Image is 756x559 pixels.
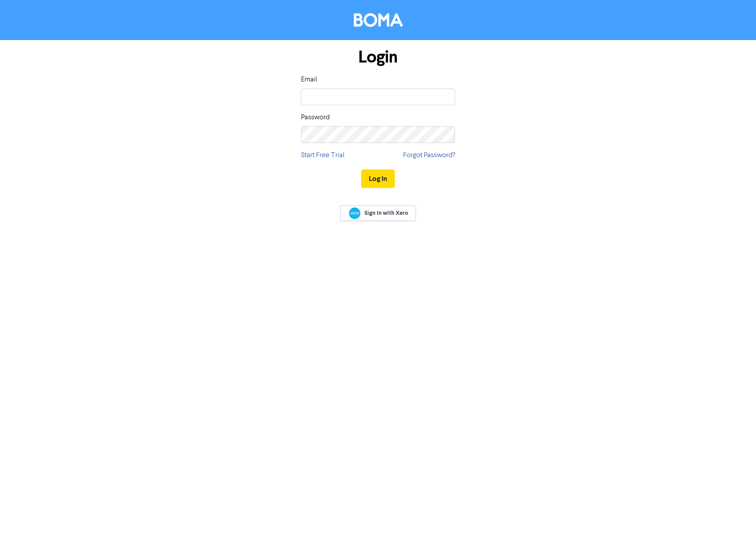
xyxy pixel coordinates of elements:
[340,206,416,221] a: Sign In with Xero
[301,47,455,67] h1: Login
[361,169,395,188] button: Log In
[364,209,408,217] span: Sign In with Xero
[301,74,317,85] label: Email
[301,150,345,161] a: Start Free Trial
[301,112,330,123] label: Password
[349,207,360,219] img: Xero logo
[403,150,455,161] a: Forgot Password?
[354,13,403,27] img: BOMA Logo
